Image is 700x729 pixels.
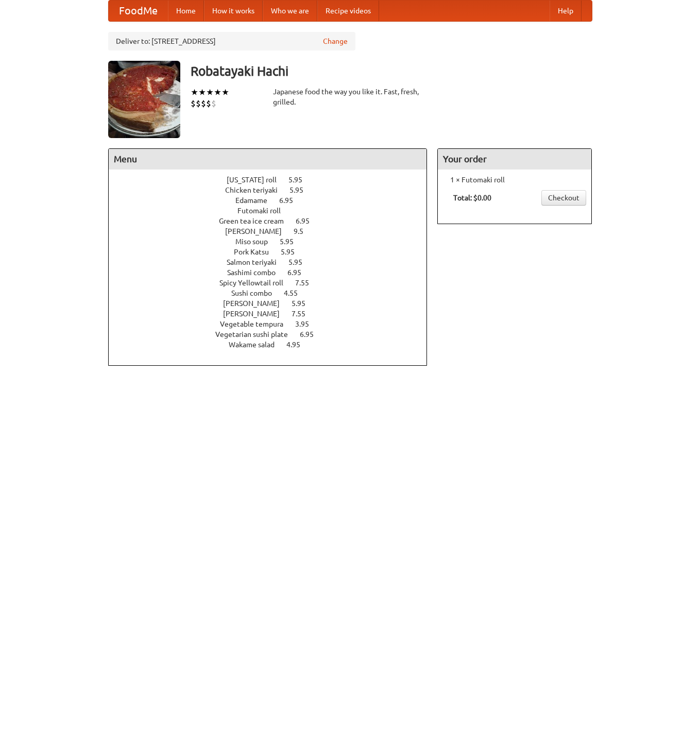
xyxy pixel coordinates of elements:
[288,176,313,184] span: 5.95
[287,268,312,277] span: 6.95
[296,217,320,225] span: 6.95
[220,320,328,328] a: Vegetable tempura 3.95
[211,98,216,109] li: $
[219,279,294,287] span: Spicy Yellowtail roll
[235,196,312,205] a: Edamame 6.95
[206,98,211,109] li: $
[235,196,278,205] span: Edamame
[263,1,317,21] a: Who we are
[191,61,592,81] h3: Robatayaki Hachi
[235,238,313,246] a: Miso soup 5.95
[223,310,290,318] span: [PERSON_NAME]
[196,98,201,109] li: $
[201,98,206,109] li: $
[198,87,206,98] li: ★
[227,258,287,266] span: Salmon teriyaki
[453,194,491,202] b: Total: $0.00
[204,1,263,21] a: How it works
[550,1,582,21] a: Help
[109,1,168,21] a: FoodMe
[231,289,282,297] span: Sushi combo
[284,289,308,297] span: 4.55
[227,258,321,266] a: Salmon teriyaki 5.95
[215,330,298,338] span: Vegetarian sushi plate
[191,87,198,98] li: ★
[227,268,320,277] a: Sashimi combo 6.95
[214,87,221,98] li: ★
[223,310,325,318] a: [PERSON_NAME] 7.55
[227,268,286,277] span: Sashimi combo
[168,1,204,21] a: Home
[225,186,288,194] span: Chicken teriyaki
[223,299,325,308] a: [PERSON_NAME] 5.95
[541,190,586,206] a: Checkout
[227,176,287,184] span: [US_STATE] roll
[295,279,319,287] span: 7.55
[223,299,290,308] span: [PERSON_NAME]
[108,61,180,138] img: angular.jpg
[286,341,311,349] span: 4.95
[221,87,229,98] li: ★
[292,299,316,308] span: 5.95
[281,248,305,256] span: 5.95
[231,289,317,297] a: Sushi combo 4.55
[235,238,278,246] span: Miso soup
[109,149,427,169] h4: Menu
[220,320,294,328] span: Vegetable tempura
[225,186,322,194] a: Chicken teriyaki 5.95
[206,87,214,98] li: ★
[227,176,321,184] a: [US_STATE] roll 5.95
[288,258,313,266] span: 5.95
[219,217,294,225] span: Green tea ice cream
[438,149,591,169] h4: Your order
[273,87,428,107] div: Japanese food the way you like it. Fast, fresh, grilled.
[229,341,285,349] span: Wakame salad
[234,248,314,256] a: Pork Katsu 5.95
[225,227,292,235] span: [PERSON_NAME]
[191,98,196,109] li: $
[300,330,324,338] span: 6.95
[219,279,328,287] a: Spicy Yellowtail roll 7.55
[289,186,314,194] span: 5.95
[323,36,348,46] a: Change
[237,207,310,215] a: Futomaki roll
[108,32,355,50] div: Deliver to: [STREET_ADDRESS]
[443,175,586,185] li: 1 × Futomaki roll
[225,227,322,235] a: [PERSON_NAME] 9.5
[292,310,316,318] span: 7.55
[317,1,379,21] a: Recipe videos
[280,238,304,246] span: 5.95
[219,217,329,225] a: Green tea ice cream 6.95
[294,227,314,235] span: 9.5
[237,207,291,215] span: Futomaki roll
[295,320,319,328] span: 3.95
[215,330,333,338] a: Vegetarian sushi plate 6.95
[279,196,303,205] span: 6.95
[234,248,279,256] span: Pork Katsu
[229,341,319,349] a: Wakame salad 4.95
